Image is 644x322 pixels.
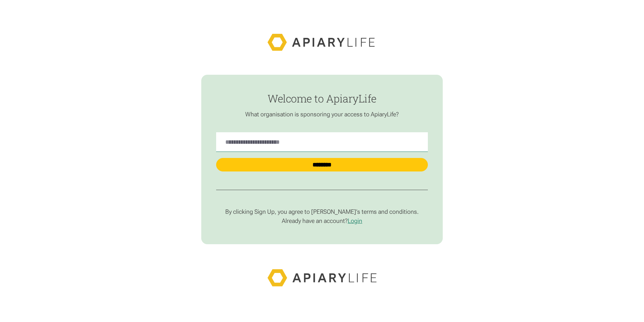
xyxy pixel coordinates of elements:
h1: Welcome to ApiaryLife [216,93,428,104]
p: What organisation is sponsoring your access to ApiaryLife? [216,111,428,118]
p: Already have an account? [216,217,428,225]
a: Login [348,217,362,224]
form: find-employer [201,75,443,245]
p: By clicking Sign Up, you agree to [PERSON_NAME]’s terms and conditions. [216,208,428,215]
